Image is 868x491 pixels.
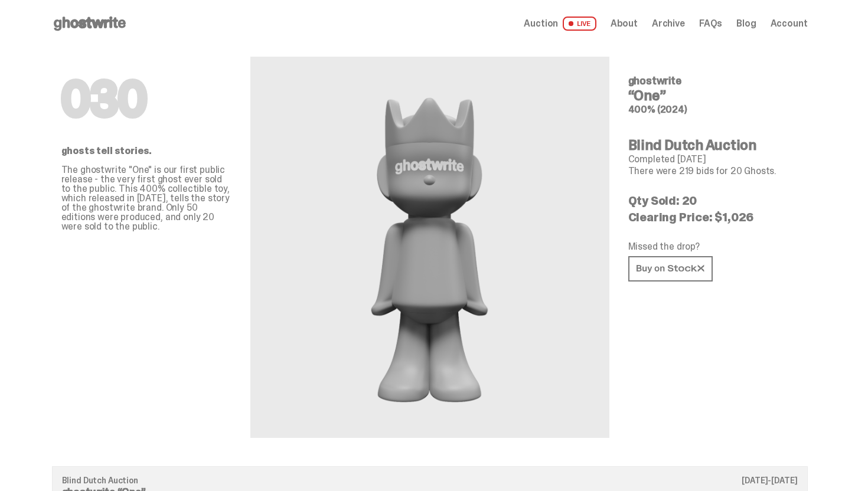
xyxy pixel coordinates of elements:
[628,74,681,88] span: ghostwrite
[628,166,798,176] p: There were 219 bids for 20 Ghosts.
[628,89,798,103] h4: “One”
[652,19,685,28] a: Archive
[62,476,798,485] p: Blind Dutch Auction
[742,476,797,485] p: [DATE]-[DATE]
[736,19,756,28] a: Blog
[338,85,521,410] img: ghostwrite&ldquo;One&rdquo;
[628,211,798,223] p: Clearing Price: $1,026
[771,19,808,28] a: Account
[628,242,798,251] p: Missed the drop?
[628,195,798,207] p: Qty Sold: 20
[628,138,798,152] h4: Blind Dutch Auction
[524,19,558,28] span: Auction
[611,19,638,28] a: About
[61,76,231,123] h1: 030
[61,146,231,156] p: ghosts tell stories.
[628,155,798,164] p: Completed [DATE]
[699,19,722,28] a: FAQs
[61,165,231,231] p: The ghostwrite "One" is our first public release - the very first ghost ever sold to the public. ...
[524,17,596,31] a: Auction LIVE
[628,103,687,116] span: 400% (2024)
[563,17,596,31] span: LIVE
